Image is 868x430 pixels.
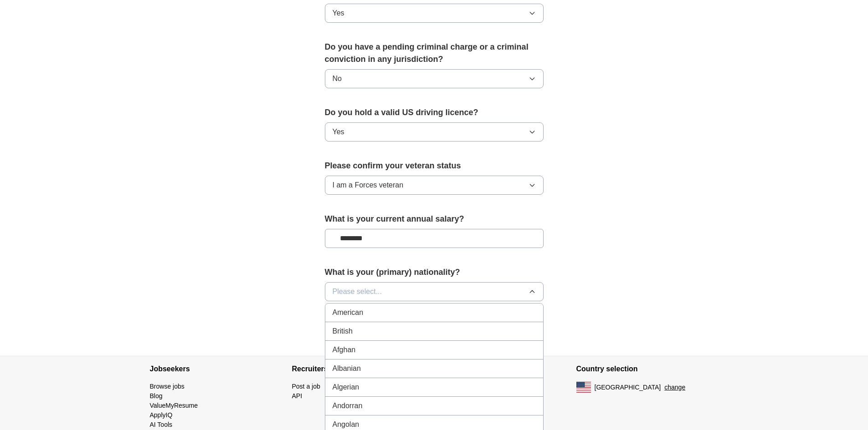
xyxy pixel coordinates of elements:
[333,180,404,191] span: I am a Forces veteran
[333,363,361,374] span: Albanian
[325,282,544,301] button: Please select...
[292,392,303,400] a: API
[333,326,353,337] span: British
[333,126,344,137] span: Yes
[576,356,719,382] h4: Country selection
[333,307,364,318] span: American
[150,421,173,428] a: AI Tools
[292,383,320,390] a: Post a job
[333,382,360,393] span: Algerian
[576,382,591,393] img: US flag
[325,213,544,225] label: What is your current annual salary?
[150,383,185,390] a: Browse jobs
[595,383,661,392] span: [GEOGRAPHIC_DATA]
[325,160,544,172] label: Please confirm your veteran status
[333,400,363,411] span: Andorran
[150,392,163,400] a: Blog
[325,122,544,142] button: Yes
[325,176,544,195] button: I am a Forces veteran
[325,106,544,119] label: Do you hold a valid US driving licence?
[325,4,544,23] button: Yes
[333,419,360,430] span: Angolan
[325,69,544,88] button: No
[333,8,344,19] span: Yes
[333,73,342,84] span: No
[325,41,544,66] label: Do you have a pending criminal charge or a criminal conviction in any jurisdiction?
[333,286,382,297] span: Please select...
[150,411,173,419] a: ApplyIQ
[325,266,544,278] label: What is your (primary) nationality?
[333,344,356,355] span: Afghan
[150,402,198,409] a: ValueMyResume
[664,383,685,392] button: change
